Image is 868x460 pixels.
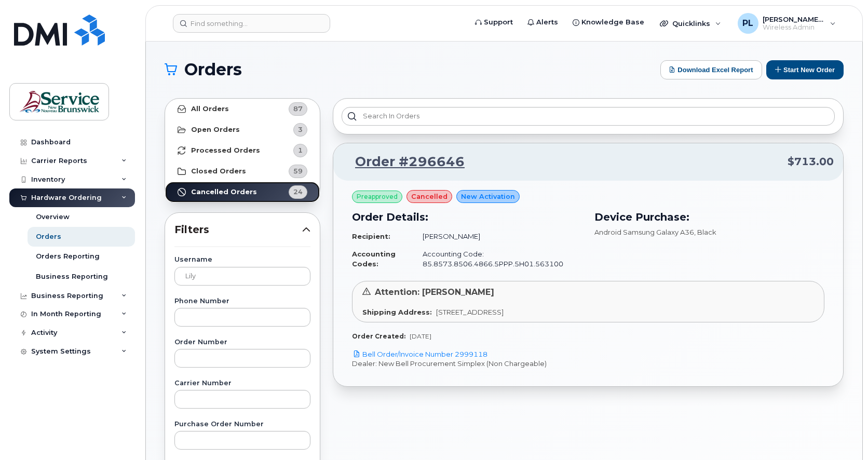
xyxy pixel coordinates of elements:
label: Username [174,256,310,263]
span: 59 [293,166,303,176]
span: 1 [298,145,303,155]
span: [DATE] [410,332,431,340]
a: Open Orders3 [165,119,320,140]
span: Android Samsung Galaxy A36 [594,228,694,236]
span: Attention: [PERSON_NAME] [375,287,494,297]
strong: Accounting Codes: [352,250,396,268]
label: Carrier Number [174,380,310,387]
td: [PERSON_NAME] [413,227,582,246]
span: New Activation [461,192,515,201]
input: Search in orders [342,107,835,126]
label: Phone Number [174,298,310,305]
span: 24 [293,187,303,197]
a: Order #296646 [343,153,465,171]
a: Cancelled Orders24 [165,182,320,202]
span: , Black [694,228,716,236]
label: Purchase Order Number [174,421,310,428]
span: cancelled [411,192,447,201]
h3: Device Purchase: [594,209,824,225]
span: 3 [298,125,303,134]
a: Closed Orders59 [165,161,320,182]
strong: Order Created: [352,332,405,340]
label: Order Number [174,339,310,346]
strong: Cancelled Orders [191,188,257,196]
strong: Recipient: [352,232,390,240]
h3: Order Details: [352,209,582,225]
strong: Shipping Address: [362,308,432,316]
span: Orders [184,62,242,77]
a: All Orders87 [165,99,320,119]
a: Processed Orders1 [165,140,320,161]
strong: Open Orders [191,126,240,134]
strong: Processed Orders [191,146,260,155]
span: Filters [174,222,302,237]
a: Bell Order/Invoice Number 2999118 [352,350,487,358]
p: Dealer: New Bell Procurement Simplex (Non Chargeable) [352,359,824,369]
span: $713.00 [788,154,834,169]
button: Download Excel Report [660,60,762,79]
td: Accounting Code: 85.8573.8506.4866.5PPP.5H01.563100 [413,245,582,273]
span: [STREET_ADDRESS] [436,308,504,316]
strong: Closed Orders [191,167,246,175]
span: 87 [293,104,303,114]
button: Start New Order [766,60,844,79]
strong: All Orders [191,105,229,113]
span: Preapproved [357,192,398,201]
